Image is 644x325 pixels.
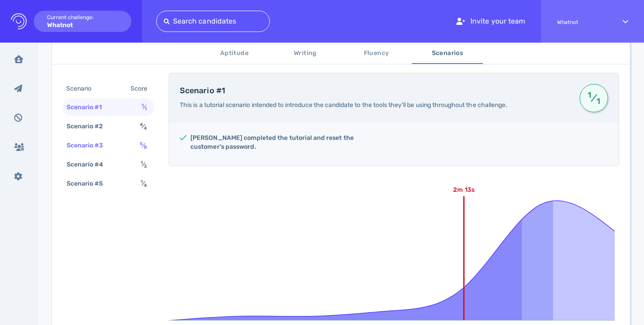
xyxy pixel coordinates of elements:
span: ⁄ [586,90,601,106]
span: Whatnot [557,19,607,25]
sub: 1 [595,100,601,102]
sub: 8 [144,144,147,150]
span: ⁄ [140,142,147,149]
span: ⁄ [141,161,147,168]
span: ⁄ [142,103,147,111]
h4: Scenario #1 [180,86,569,96]
div: Scenario #2 [65,120,114,133]
sub: 3 [144,163,147,169]
span: ⁄ [140,123,147,130]
sup: 1 [141,179,143,185]
sup: 1 [586,94,593,96]
sup: 4 [140,122,143,127]
text: 2m 13s [454,186,474,194]
span: Writing [275,48,336,59]
sub: 4 [144,125,147,131]
span: ⁄ [141,180,147,187]
span: Aptitude [204,48,265,59]
span: Scenarios [417,48,478,59]
sub: 4 [144,182,147,188]
sup: 5 [140,141,143,147]
sup: 1 [142,103,144,108]
div: Scenario #1 [65,101,113,114]
div: Scenario #3 [65,139,114,152]
div: Score [129,82,153,95]
h5: [PERSON_NAME] completed the tutorial and reset the customer's password. [190,134,387,151]
span: This is a tutorial scenario intended to introduce the candidate to the tools they’ll be using thr... [180,101,507,109]
sub: 1 [145,106,147,112]
div: Scenario #4 [65,158,114,171]
span: Fluency [346,48,407,59]
div: Scenario #5 [65,177,114,190]
div: Scenario [64,82,102,95]
sup: 1 [141,160,143,166]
